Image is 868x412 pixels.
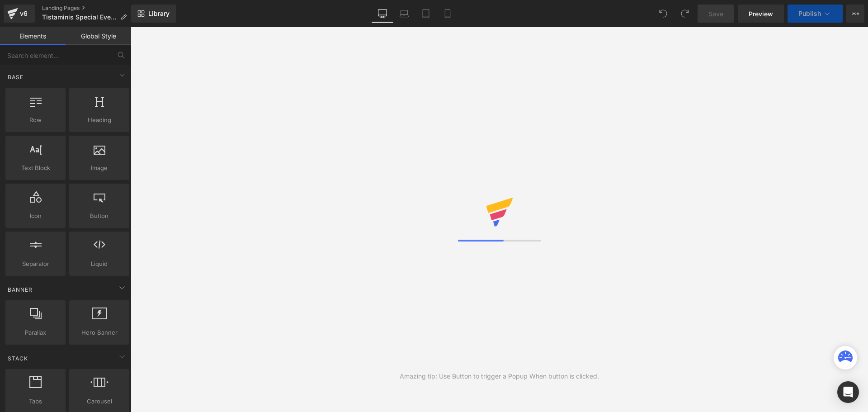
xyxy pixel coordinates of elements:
span: Carousel [72,397,127,406]
div: Open Intercom Messenger [837,381,859,403]
button: Undo [654,5,672,23]
a: Preview [738,5,784,23]
span: Button [72,211,127,221]
div: Amazing tip: Use Button to trigger a Popup When button is clicked. [400,371,599,381]
span: Banner [7,285,33,294]
a: v6 [4,5,35,23]
span: Tabs [8,397,63,406]
span: Text Block [8,163,63,173]
span: Liquid [72,259,127,269]
span: Icon [8,211,63,221]
a: Global Style [66,27,131,45]
span: Preview [749,9,773,19]
div: v6 [18,8,29,19]
a: Landing Pages [42,5,134,12]
a: Mobile [437,5,458,23]
span: Separator [8,259,63,269]
span: Image [72,163,127,173]
span: Hero Banner [72,328,127,337]
button: Redo [676,5,694,23]
span: Heading [72,115,127,125]
span: Publish [798,10,821,17]
a: New Library [131,5,176,23]
a: Desktop [372,5,393,23]
span: Save [708,9,723,19]
span: Base [7,73,24,81]
span: Tistaminis Special Events [42,14,117,21]
span: Parallax [8,328,63,337]
span: Library [148,9,170,18]
a: Laptop [393,5,415,23]
span: Stack [7,354,29,363]
a: Tablet [415,5,437,23]
span: Row [8,115,63,125]
button: More [846,5,864,23]
button: Publish [788,5,843,23]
